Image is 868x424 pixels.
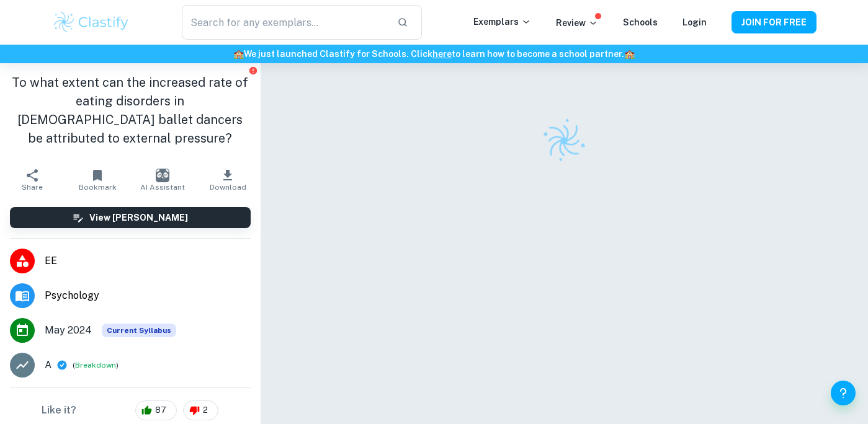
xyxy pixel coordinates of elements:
span: 2 [196,404,215,417]
button: JOIN FOR FREE [732,11,817,33]
button: Help and Feedback [831,381,856,405]
span: 🏫 [624,49,635,59]
p: Exemplars [473,15,531,29]
button: Bookmark [65,162,130,197]
div: 87 [135,400,177,420]
p: A [45,358,51,373]
span: Bookmark [79,183,117,192]
p: Review [556,16,598,30]
div: 2 [183,400,218,420]
img: AI Assistant [156,169,169,182]
span: Current Syllabus [102,324,176,337]
span: Download [210,183,246,192]
button: Report issue [249,66,258,75]
img: Clastify logo [52,10,131,35]
button: AI Assistant [130,162,195,197]
h1: To what extent can the increased rate of eating disorders in [DEMOGRAPHIC_DATA] ballet dancers be... [10,73,251,148]
input: Search for any exemplars... [182,5,387,40]
img: Clastify logo [534,111,594,171]
h6: Like it? [42,403,76,418]
a: Login [682,17,707,27]
button: View [PERSON_NAME] [10,207,251,228]
span: EE [45,254,251,268]
span: AI Assistant [140,183,185,192]
a: here [432,49,452,59]
span: 87 [148,404,173,417]
span: Share [22,183,43,192]
div: This exemplar is based on the current syllabus. Feel free to refer to it for inspiration/ideas wh... [102,324,176,337]
span: May 2024 [45,323,92,338]
a: Schools [623,17,658,27]
button: Download [195,162,261,197]
span: 🏫 [233,49,244,59]
button: Breakdown [75,360,116,371]
h6: We just launched Clastify for Schools. Click to learn how to become a school partner. [2,47,866,61]
h6: View [PERSON_NAME] [89,211,188,224]
span: Psychology [45,288,251,303]
span: ( ) [73,360,119,371]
